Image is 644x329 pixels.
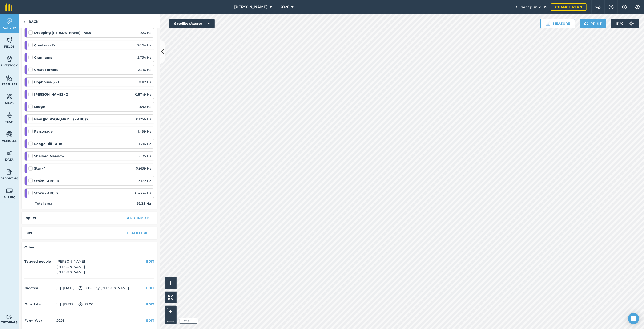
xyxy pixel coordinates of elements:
[24,245,154,250] h4: Other
[78,302,93,307] span: 23:00
[137,201,151,206] strong: 62.39 Ha
[138,154,151,159] span: 10.35 Ha
[24,215,36,220] h4: Inputs
[608,5,614,9] img: A question mark icon
[6,168,13,175] img: svg+xml;base64,PD94bWwgdmVyc2lvbj0iMS4wIiBlbmNvZGluZz0idXRmLTgiPz4KPCEtLSBHZW5lcmF0b3I6IEFkb2JlIE...
[627,19,636,28] img: svg+xml;base64,PD94bWwgdmVyc2lvbj0iMS4wIiBlbmNvZGluZz0idXRmLTgiPz4KPCEtLSBHZW5lcmF0b3I6IEFkb2JlIE...
[6,112,13,119] img: svg+xml;base64,PD94bWwgdmVyc2lvbj0iMS4wIiBlbmNvZGluZz0idXRmLTgiPz4KPCEtLSBHZW5lcmF0b3I6IEFkb2JlIE...
[34,154,64,159] strong: Shelford Meadow
[34,55,52,60] strong: Granhams
[551,3,587,11] a: Change plan
[584,21,589,26] img: svg+xml;base64,PHN2ZyB4bWxucz0iaHR0cDovL3d3dy53My5vcmcvMjAwMC9zdmciIHdpZHRoPSIxOSIgaGVpZ2h0PSIyNC...
[24,230,32,236] h4: Fuel
[24,259,55,264] h4: Tagged people
[137,55,151,60] span: 2.734 Ha
[6,93,13,100] img: svg+xml;base64,PHN2ZyB4bWxucz0iaHR0cDovL3d3dy53My5vcmcvMjAwMC9zdmciIHdpZHRoPSI1NiIgaGVpZ2h0PSI2MC...
[34,30,91,35] strong: Dropping [PERSON_NAME] - AB8
[5,3,12,11] img: fieldmargin Logo
[280,4,290,10] span: 2026
[167,315,174,322] button: –
[78,302,83,307] img: svg+xml;base64,PD94bWwgdmVyc2lvbj0iMS4wIiBlbmNvZGluZz0idXRmLTgiPz4KPCEtLSBHZW5lcmF0b3I6IEFkb2JlIE...
[6,131,13,138] img: svg+xml;base64,PD94bWwgdmVyc2lvbj0iMS4wIiBlbmNvZGluZz0idXRmLTgiPz4KPCEtLSBHZW5lcmF0b3I6IEFkb2JlIE...
[56,318,64,323] div: 2026
[168,295,173,300] img: Four arrows, one pointing top left, one top right, one bottom right and the last bottom left
[169,19,215,28] button: Satellite (Azure)
[34,178,59,183] strong: Stoke - AB8 (1)
[6,74,13,81] img: svg+xml;base64,PHN2ZyB4bWxucz0iaHR0cDovL3d3dy53My5vcmcvMjAwMC9zdmciIHdpZHRoPSI1NiIgaGVpZ2h0PSI2MC...
[34,43,55,48] strong: Goodwood's
[24,285,55,291] h4: Created
[34,141,62,146] strong: Range Hill - AB8
[580,19,606,28] button: Print
[138,178,151,183] span: 3.122 Ha
[170,280,171,286] span: i
[137,43,151,48] span: 20.74 Ha
[138,30,151,35] span: 1.223 Ha
[139,80,151,85] span: 8.112 Ha
[24,19,26,24] img: svg+xml;base64,PHN2ZyB4bWxucz0iaHR0cDovL3d3dy53My5vcmcvMjAwMC9zdmciIHdpZHRoPSI5IiBoZWlnaHQ9IjI0Ii...
[139,141,151,146] span: 1.216 Ha
[56,269,85,275] li: [PERSON_NAME]
[622,4,627,10] img: svg+xml;base64,PHN2ZyB4bWxucz0iaHR0cDovL3d3dy53My5vcmcvMjAwMC9zdmciIHdpZHRoPSIxNyIgaGVpZ2h0PSIxNy...
[6,18,13,25] img: svg+xml;base64,PD94bWwgdmVyc2lvbj0iMS4wIiBlbmNvZGluZz0idXRmLTgiPz4KPCEtLSBHZW5lcmF0b3I6IEFkb2JlIE...
[165,277,177,289] button: i
[135,191,151,196] span: 0.4334 Ha
[35,201,52,206] strong: Total area
[121,230,154,236] button: Add Fuel
[546,21,550,26] img: Ruler icon
[6,150,13,157] img: svg+xml;base64,PD94bWwgdmVyc2lvbj0iMS4wIiBlbmNvZGluZz0idXRmLTgiPz4KPCEtLSBHZW5lcmF0b3I6IEFkb2JlIE...
[78,285,93,291] span: 08:26
[56,302,75,307] span: [DATE]
[34,129,53,134] strong: Parsonage
[34,166,45,171] strong: Star - 1
[167,308,174,315] button: +
[516,4,547,10] span: Current plan : PLUS
[19,14,43,28] a: Back
[138,104,151,109] span: 1.542 Ha
[138,67,151,72] span: 2.916 Ha
[234,4,268,10] span: [PERSON_NAME]
[138,129,151,134] span: 1.469 Ha
[56,259,85,264] li: [PERSON_NAME]
[24,282,154,295] div: by [PERSON_NAME]
[78,285,83,291] img: svg+xml;base64,PD94bWwgdmVyc2lvbj0iMS4wIiBlbmNvZGluZz0idXRmLTgiPz4KPCEtLSBHZW5lcmF0b3I6IEFkb2JlIE...
[56,302,61,307] img: svg+xml;base64,PD94bWwgdmVyc2lvbj0iMS4wIiBlbmNvZGluZz0idXRmLTgiPz4KPCEtLSBHZW5lcmF0b3I6IEFkb2JlIE...
[146,318,154,323] button: EDIT
[34,92,68,97] strong: [PERSON_NAME] - 2
[56,285,61,291] img: svg+xml;base64,PD94bWwgdmVyc2lvbj0iMS4wIiBlbmNvZGluZz0idXRmLTgiPz4KPCEtLSBHZW5lcmF0b3I6IEFkb2JlIE...
[628,313,639,324] div: Open Intercom Messenger
[56,264,85,269] li: [PERSON_NAME]
[635,5,640,9] img: A cog icon
[6,55,13,62] img: svg+xml;base64,PD94bWwgdmVyc2lvbj0iMS4wIiBlbmNvZGluZz0idXRmLTgiPz4KPCEtLSBHZW5lcmF0b3I6IEFkb2JlIE...
[34,191,60,196] strong: Stoke - AB8 (2)
[146,259,154,264] button: EDIT
[56,285,75,291] span: [DATE]
[136,117,151,122] span: 0.1256 Ha
[135,92,151,97] span: 0.8749 Ha
[146,285,154,291] button: EDIT
[34,80,59,85] strong: Hophouse 3 - 1
[540,19,575,28] button: Measure
[6,315,13,319] img: svg+xml;base64,PD94bWwgdmVyc2lvbj0iMS4wIiBlbmNvZGluZz0idXRmLTgiPz4KPCEtLSBHZW5lcmF0b3I6IEFkb2JlIE...
[24,318,55,323] h4: Farm Year
[34,104,45,109] strong: Lodge
[146,302,154,307] button: EDIT
[34,67,62,72] strong: Great Turners - 1
[611,19,639,28] button: 13 °C
[6,187,13,194] img: svg+xml;base64,PD94bWwgdmVyc2lvbj0iMS4wIiBlbmNvZGluZz0idXRmLTgiPz4KPCEtLSBHZW5lcmF0b3I6IEFkb2JlIE...
[24,302,55,307] h4: Due date
[616,19,623,28] span: 13 ° C
[34,117,89,122] strong: New ([PERSON_NAME]) - AB8 (2)
[117,215,154,221] button: Add Inputs
[595,5,601,9] img: Two speech bubbles overlapping with the left bubble in the forefront
[6,37,13,44] img: svg+xml;base64,PHN2ZyB4bWxucz0iaHR0cDovL3d3dy53My5vcmcvMjAwMC9zdmciIHdpZHRoPSI1NiIgaGVpZ2h0PSI2MC...
[136,166,151,171] span: 0.9139 Ha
